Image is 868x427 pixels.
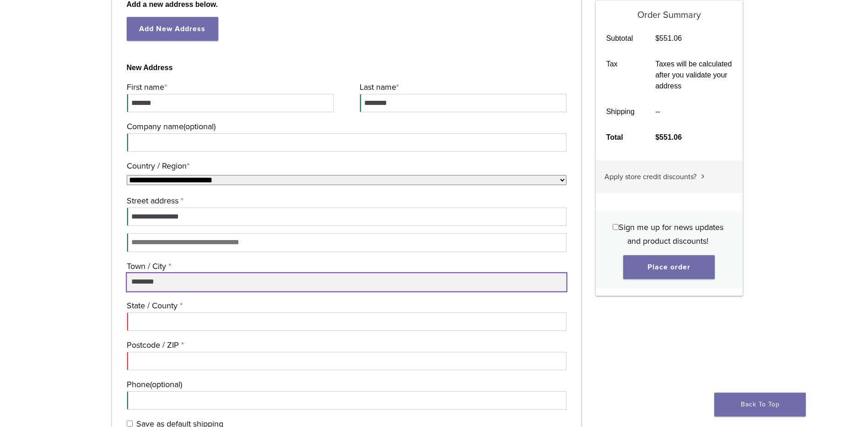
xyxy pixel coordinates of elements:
[127,17,218,41] a: Add New Address
[655,108,660,115] span: --
[604,172,696,181] span: Apply store credit discounts?
[127,159,565,173] label: Country / Region
[127,338,565,352] label: Postcode / ZIP
[623,255,715,279] button: Place order
[150,379,182,389] span: (optional)
[655,133,682,141] bdi: 551.06
[619,222,723,246] span: Sign me up for news updates and product discounts!
[183,121,216,131] span: (optional)
[127,378,565,391] label: Phone
[596,0,743,21] h5: Order Summary
[655,34,682,42] bdi: 551.06
[701,174,705,179] img: caret.svg
[655,34,659,42] span: $
[127,80,331,94] label: First name
[127,421,133,427] input: Save as default shipping
[596,26,645,51] th: Subtotal
[655,133,659,141] span: $
[127,259,565,273] label: Town / City
[613,224,619,230] input: Sign me up for news updates and product discounts!
[645,51,743,99] td: Taxes will be calculated after you validate your address
[714,393,806,416] a: Back To Top
[127,299,565,312] label: State / County
[127,120,565,133] label: Company name
[360,80,564,94] label: Last name
[596,51,645,99] th: Tax
[127,194,565,208] label: Street address
[127,62,567,73] b: New Address
[596,125,645,150] th: Total
[596,99,645,125] th: Shipping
